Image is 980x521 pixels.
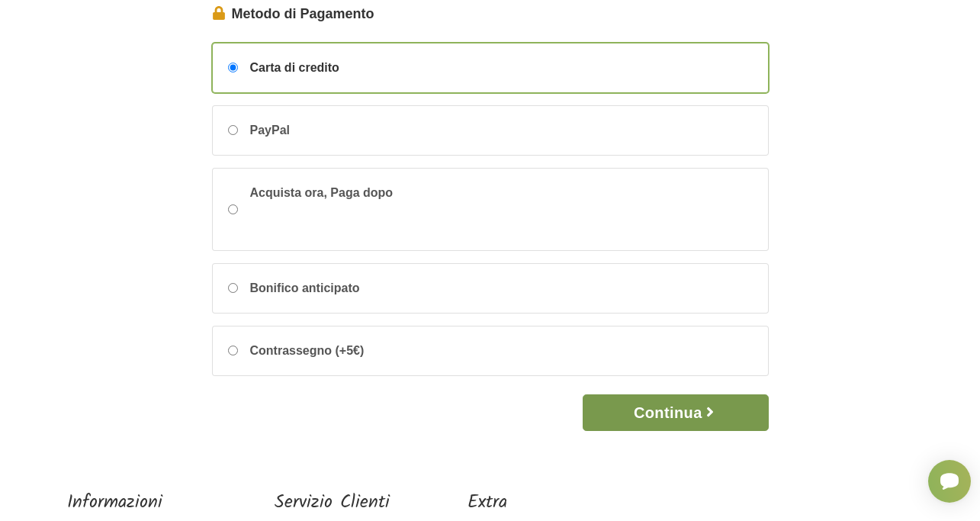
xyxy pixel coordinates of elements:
span: PayPal [250,121,290,140]
iframe: PayPal Message 1 [250,202,479,230]
span: Acquista ora, Paga dopo [250,184,479,235]
h5: Servizio Clienti [275,492,390,514]
input: Acquista ora, Paga dopo [228,204,238,214]
span: Bonifico anticipato [250,279,360,297]
input: Contrassegno (+5€) [228,346,238,355]
span: Carta di credito [250,59,339,77]
button: Continua [583,394,768,431]
h5: Extra [468,492,568,514]
iframe: Smartsupp widget button [928,460,971,503]
span: Contrassegno (+5€) [250,342,365,360]
h5: Informazioni [67,492,197,514]
input: Bonifico anticipato [228,283,238,293]
input: PayPal [228,125,238,135]
input: Carta di credito [228,63,238,72]
legend: Metodo di Pagamento [212,4,769,24]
